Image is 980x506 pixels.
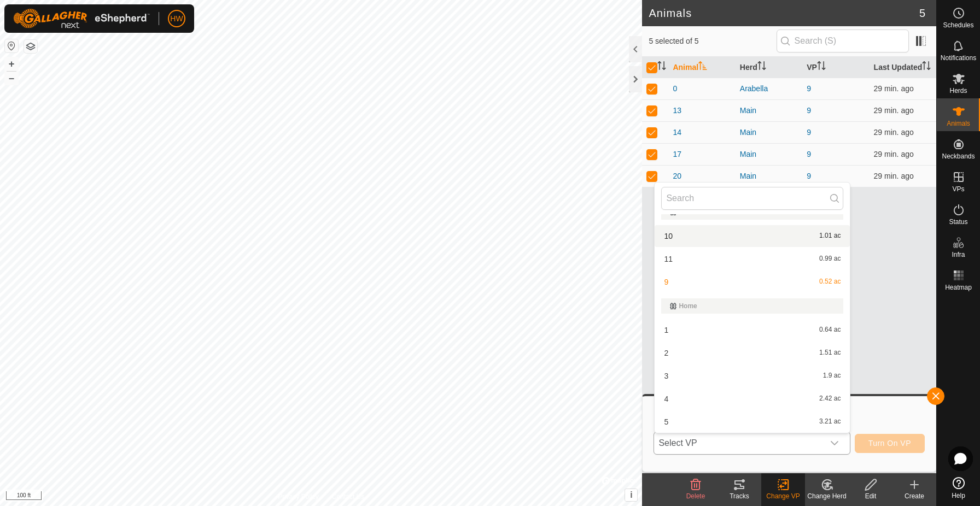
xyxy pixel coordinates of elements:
button: Map Layers [24,40,37,53]
span: Help [952,492,965,499]
th: Last Updated [870,57,936,78]
span: i [630,490,632,499]
span: 0.99 ac [819,255,841,263]
p-sorticon: Activate to sort [922,63,931,72]
div: Tracks [717,491,761,501]
span: Neckbands [942,153,975,160]
h2: Animals [649,7,919,20]
button: Reset Map [5,39,18,52]
a: 9 [807,172,811,180]
div: Arabella [740,83,798,95]
div: Main [740,149,798,160]
span: 2.42 ac [819,395,841,403]
span: Delete [686,492,705,500]
div: dropdown trigger [824,432,845,454]
th: Animal [668,57,735,78]
span: Animals [947,120,970,127]
span: 2 [664,349,668,357]
div: Change VP [761,491,805,501]
span: 14 [673,127,681,138]
li: 4 [655,388,850,410]
span: 3 [664,372,668,380]
input: Search (S) [777,30,909,52]
span: 11 [664,255,673,263]
li: 2 [655,342,850,364]
span: 5 [664,418,668,426]
span: Status [949,219,967,225]
button: Turn On VP [855,434,925,453]
span: 3.21 ac [819,418,841,426]
span: 1.51 ac [819,349,841,357]
span: Aug 26, 2025 at 3:38 PM [874,84,914,93]
span: 10 [664,232,673,240]
span: 1.9 ac [823,372,841,380]
a: Privacy Policy [278,492,319,502]
span: Herds [949,87,967,94]
span: Notifications [941,55,976,61]
li: 1 [655,319,850,341]
span: 5 [919,5,925,21]
a: 9 [807,106,811,115]
a: Help [937,473,980,503]
div: Home [670,303,835,309]
p-sorticon: Activate to sort [817,63,826,72]
button: – [5,72,18,85]
div: Main [740,170,798,182]
span: 1.01 ac [819,232,841,240]
input: Search [661,187,843,210]
span: 9 [664,278,668,286]
span: Infra [952,251,965,258]
p-sorticon: Activate to sort [757,63,766,72]
span: VPs [952,186,964,192]
span: Schedules [943,22,973,28]
span: Turn On VP [868,439,911,448]
span: 5 selected of 5 [649,36,776,47]
div: Change Herd [805,491,849,501]
li: 3 [655,365,850,387]
li: 5 [655,411,850,433]
div: Edit [849,491,892,501]
span: 4 [664,395,668,403]
li: 11 [655,248,850,270]
span: 20 [673,170,681,182]
img: Gallagher Logo [13,9,150,28]
p-sorticon: Activate to sort [657,63,666,72]
span: 0.64 ac [819,326,841,334]
button: + [5,57,18,70]
a: 9 [807,128,811,137]
div: Create [892,491,936,501]
span: Aug 26, 2025 at 3:38 PM [874,172,914,180]
span: Aug 26, 2025 at 3:37 PM [874,106,914,115]
span: 0 [673,83,677,95]
span: 17 [673,149,681,160]
div: Main [740,105,798,116]
li: 10 [655,225,850,247]
span: 13 [673,105,681,116]
a: 9 [807,150,811,158]
div: Main [740,127,798,138]
span: Aug 26, 2025 at 3:38 PM [874,150,914,158]
th: VP [802,57,869,78]
a: 9 [807,84,811,93]
th: Herd [736,57,802,78]
span: 1 [664,326,668,334]
span: HW [170,13,183,25]
a: Contact Us [332,492,364,502]
span: Select VP [654,432,823,454]
li: 9 [655,271,850,293]
p-sorticon: Activate to sort [698,63,707,72]
span: Heatmap [945,284,972,291]
button: i [625,489,637,501]
span: Aug 26, 2025 at 3:38 PM [874,128,914,137]
span: 0.52 ac [819,278,841,286]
